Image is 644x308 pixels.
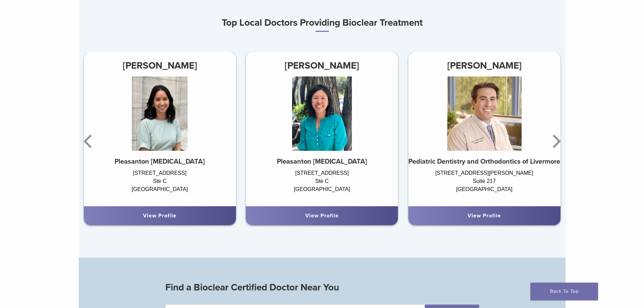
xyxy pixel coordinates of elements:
[549,121,562,162] button: Next
[82,121,96,162] button: Previous
[468,212,501,219] a: View Profile
[277,158,367,166] strong: Pleasanton [MEDICAL_DATA]
[115,158,205,166] strong: Pleasanton [MEDICAL_DATA]
[246,57,398,74] h3: [PERSON_NAME]
[143,212,176,219] a: View Profile
[246,169,398,199] div: [STREET_ADDRESS] Ste C [GEOGRAPHIC_DATA]
[408,169,560,199] div: [STREET_ADDRESS][PERSON_NAME] Suite 217 [GEOGRAPHIC_DATA]
[84,57,236,74] h3: [PERSON_NAME]
[408,57,560,74] h3: [PERSON_NAME]
[165,279,479,295] h3: Find a Bioclear Certified Doctor Near You
[530,283,598,300] a: Back To Top
[84,169,236,199] div: [STREET_ADDRESS] Ste C [GEOGRAPHIC_DATA]
[447,76,522,151] img: Dr. Joshua Solomon
[292,76,352,151] img: Dr. Maggie Chao
[132,76,188,151] img: Dr. Olivia Nguyen
[79,15,566,32] h3: Top Local Doctors Providing Bioclear Treatment
[408,158,560,166] strong: Pediatric Dentistry and Orthodontics of Livermore
[305,212,339,219] a: View Profile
